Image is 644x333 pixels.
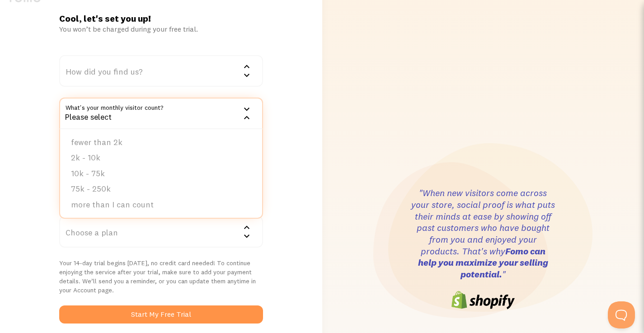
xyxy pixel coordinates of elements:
li: fewer than 2k [60,135,262,150]
img: shopify-logo-6cb0242e8808f3daf4ae861e06351a6977ea544d1a5c563fd64e3e69b7f1d4c4.png [451,291,515,309]
button: Start My Free Trial [59,305,263,324]
div: Choose a plan [59,216,263,248]
li: 2k - 10k [60,150,262,166]
h3: "When new visitors come across your store, social proof is what puts their minds at ease by showi... [411,187,555,280]
div: You won’t be charged during your free trial. [59,24,263,33]
div: Please select [59,98,263,129]
h1: Cool, let's set you up! [59,13,263,24]
li: 75k - 250k [60,181,262,197]
li: more than I can count [60,197,262,213]
p: Your 14-day trial begins [DATE], no credit card needed! To continue enjoying the service after yo... [59,258,263,295]
li: 10k - 75k [60,166,262,182]
div: How did you find us? [59,55,263,87]
iframe: Help Scout Beacon - Open [608,301,635,328]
